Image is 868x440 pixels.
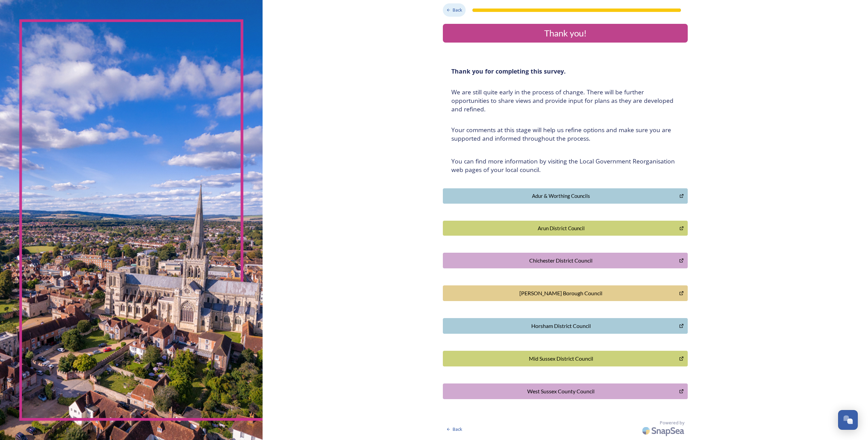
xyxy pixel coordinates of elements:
div: Horsham District Council [447,322,675,330]
div: West Sussex County Council [447,387,675,395]
span: Powered by [660,420,684,426]
button: West Sussex County Council [443,383,688,399]
h4: We are still quite early in the process of change. There will be further opportunities to share v... [451,88,679,113]
div: Chichester District Council [447,256,675,265]
button: Arun District Council [443,221,688,236]
button: Horsham District Council [443,318,688,334]
button: Adur & Worthing Councils [443,188,688,204]
div: [PERSON_NAME] Borough Council [447,289,675,297]
strong: Thank you for completing this survey. [451,67,566,75]
span: Back [453,426,462,433]
div: Mid Sussex District Council [447,355,675,363]
div: Adur & Worthing Councils [447,192,676,200]
h4: Your comments at this stage will help us refine options and make sure you are supported and infor... [451,126,679,143]
button: Mid Sussex District Council [443,351,688,366]
button: Crawley Borough Council [443,285,688,301]
div: Arun District Council [447,224,676,232]
img: SnapSea Logo [640,423,688,439]
span: Back [453,7,462,13]
h4: You can find more information by visiting the Local Government Reorganisation web pages of your l... [451,157,679,174]
button: Chichester District Council [443,253,688,268]
button: Open Chat [838,410,858,430]
div: Thank you! [446,27,685,40]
